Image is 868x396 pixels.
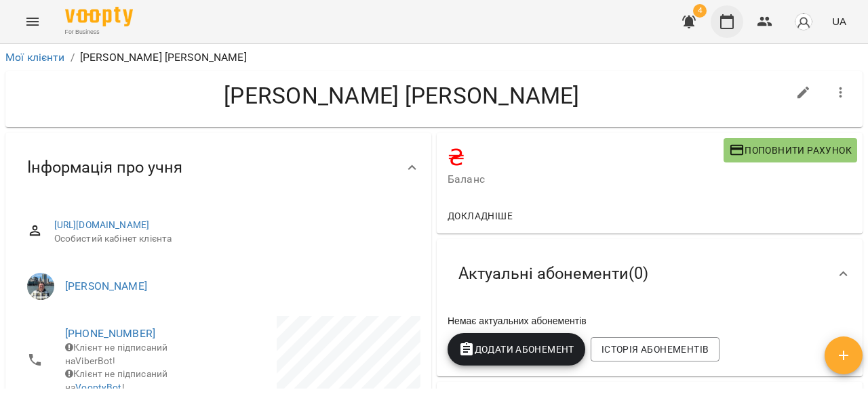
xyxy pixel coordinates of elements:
[65,342,167,366] span: Клієнт не підписаний на ViberBot!
[601,341,709,357] span: Історія абонементів
[75,382,121,393] a: VooptyBot
[448,144,724,171] h4: ₴
[448,171,724,188] span: Баланс
[832,14,846,28] span: UA
[794,12,813,31] img: avatar_s.png
[458,341,574,357] span: Додати Абонемент
[27,273,54,300] img: Бануляк Наталія Василівна
[5,49,863,66] nav: breadcrumb
[16,82,787,110] h4: [PERSON_NAME] [PERSON_NAME]
[448,208,513,224] span: Докладніше
[448,333,585,366] button: Додати Абонемент
[591,337,719,361] button: Історія абонементів
[458,263,648,284] span: Актуальні абонементи ( 0 )
[729,142,852,158] span: Поповнити рахунок
[442,204,518,228] button: Докладніше
[65,368,167,393] span: Клієнт не підписаний на !
[16,5,49,38] button: Menu
[827,9,852,34] button: UA
[437,239,863,309] div: Актуальні абонементи(0)
[724,138,857,162] button: Поповнити рахунок
[65,280,147,292] a: [PERSON_NAME]
[445,311,854,330] div: Немає актуальних абонементів
[65,327,155,340] a: [PHONE_NUMBER]
[5,133,431,202] div: Інформація про учня
[71,49,75,66] li: /
[5,51,65,64] a: Мої клієнти
[65,7,133,26] img: Voopty Logo
[27,157,182,178] span: Інформація про учня
[693,4,707,18] span: 4
[54,232,410,246] span: Особистий кабінет клієнта
[54,219,150,230] a: [URL][DOMAIN_NAME]
[65,28,133,37] span: For Business
[80,49,247,66] p: [PERSON_NAME] [PERSON_NAME]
